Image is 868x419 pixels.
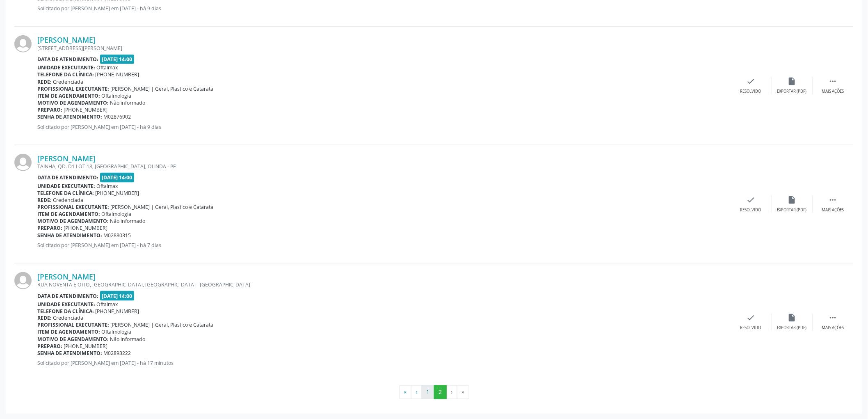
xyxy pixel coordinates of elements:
span: [DATE] 14:00 [100,55,135,64]
i: check [747,195,756,204]
span: [DATE] 14:00 [100,291,135,300]
b: Preparo: [37,106,62,113]
span: [PHONE_NUMBER] [96,190,139,197]
b: Data de atendimento: [37,174,98,181]
p: Solicitado por [PERSON_NAME] em [DATE] - há 9 dias [37,124,731,131]
b: Motivo de agendamento: [37,218,109,224]
span: Não informado [110,336,146,343]
b: Item de agendamento: [37,211,100,218]
div: Resolvido [740,207,761,213]
p: Solicitado por [PERSON_NAME] em [DATE] - há 9 dias [37,5,731,12]
b: Senha de atendimento: [37,113,102,120]
div: Mais ações [822,325,844,331]
span: Oftalmax [97,64,118,71]
p: Solicitado por [PERSON_NAME] em [DATE] - há 17 minutos [37,360,731,367]
div: Resolvido [740,89,761,94]
button: Go to page 2 [434,385,447,399]
span: [PHONE_NUMBER] [64,224,108,231]
span: Não informado [110,99,146,106]
b: Item de agendamento: [37,329,100,336]
span: [DATE] 14:00 [100,173,135,182]
b: Data de atendimento: [37,56,98,63]
img: img [14,272,32,289]
b: Unidade executante: [37,64,95,71]
span: Credenciada [53,197,84,204]
span: Oftalmologia [102,92,132,99]
a: [PERSON_NAME] [37,35,96,44]
span: M02876902 [104,113,131,120]
i:  [829,77,838,86]
span: [PHONE_NUMBER] [64,343,108,350]
b: Data de atendimento: [37,293,98,300]
b: Senha de atendimento: [37,350,102,357]
b: Profissional executante: [37,85,109,92]
b: Senha de atendimento: [37,232,102,239]
img: img [14,154,32,171]
span: Oftalmologia [102,211,132,218]
a: [PERSON_NAME] [37,272,96,281]
b: Rede: [37,197,52,204]
b: Rede: [37,315,52,322]
span: [PHONE_NUMBER] [64,106,108,113]
div: RUA NOVENTA E OITO, [GEOGRAPHIC_DATA], [GEOGRAPHIC_DATA] - [GEOGRAPHIC_DATA] [37,281,731,288]
ul: Pagination [14,385,854,399]
div: Exportar (PDF) [777,207,807,213]
b: Rede: [37,78,52,85]
b: Telefone da clínica: [37,308,94,315]
b: Item de agendamento: [37,92,100,99]
span: Credenciada [53,315,84,322]
i:  [829,195,838,204]
i: insert_drive_file [788,77,797,86]
div: Exportar (PDF) [777,325,807,331]
span: Credenciada [53,78,84,85]
div: Exportar (PDF) [777,89,807,94]
b: Profissional executante: [37,322,109,329]
span: Não informado [110,218,146,224]
span: Oftalmax [97,301,118,308]
div: Mais ações [822,207,844,213]
div: Mais ações [822,89,844,94]
button: Go to previous page [411,385,422,399]
span: Oftalmax [97,183,118,190]
i: insert_drive_file [788,195,797,204]
b: Preparo: [37,224,62,231]
img: img [14,35,32,53]
i:  [829,314,838,323]
i: check [747,314,756,323]
span: [PHONE_NUMBER] [96,308,139,315]
div: Resolvido [740,325,761,331]
b: Unidade executante: [37,183,95,190]
p: Solicitado por [PERSON_NAME] em [DATE] - há 7 dias [37,242,731,249]
b: Unidade executante: [37,301,95,308]
span: [PERSON_NAME] | Geral, Plastico e Catarata [111,204,214,211]
span: M02893222 [104,350,131,357]
span: M02880315 [104,232,131,239]
b: Telefone da clínica: [37,190,94,197]
span: [PHONE_NUMBER] [96,71,139,78]
b: Motivo de agendamento: [37,99,109,106]
i: check [747,77,756,86]
b: Profissional executante: [37,204,109,211]
b: Preparo: [37,343,62,350]
a: [PERSON_NAME] [37,154,96,163]
div: TAINHA, QD. D1 LOT.18, [GEOGRAPHIC_DATA], OLINDA - PE [37,163,731,170]
b: Telefone da clínica: [37,71,94,78]
button: Go to first page [399,385,411,399]
div: [STREET_ADDRESS][PERSON_NAME] [37,45,731,52]
span: [PERSON_NAME] | Geral, Plastico e Catarata [111,85,214,92]
b: Motivo de agendamento: [37,336,109,343]
i: insert_drive_file [788,314,797,323]
span: [PERSON_NAME] | Geral, Plastico e Catarata [111,322,214,329]
button: Go to page 1 [422,385,434,399]
span: Oftalmologia [102,329,132,336]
